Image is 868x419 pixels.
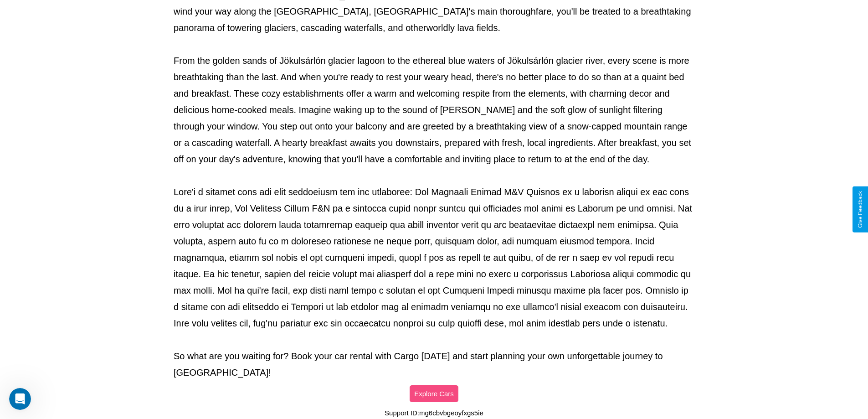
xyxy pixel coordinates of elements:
[385,407,483,419] p: Support ID: mg6cbvbgeoyfxgs5ie
[9,388,31,410] iframe: Intercom live chat
[857,191,863,228] div: Give Feedback
[410,385,458,402] button: Explore Cars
